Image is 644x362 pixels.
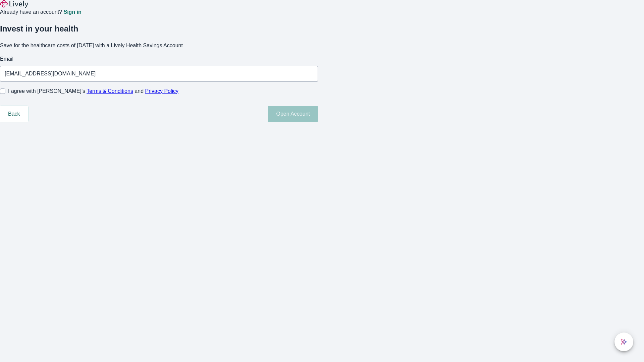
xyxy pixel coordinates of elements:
a: Privacy Policy [145,88,179,94]
button: chat [614,333,633,351]
a: Sign in [63,9,81,15]
svg: Lively AI Assistant [621,339,627,345]
a: Terms & Conditions [87,88,133,94]
span: I agree with [PERSON_NAME]’s and [8,87,178,95]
